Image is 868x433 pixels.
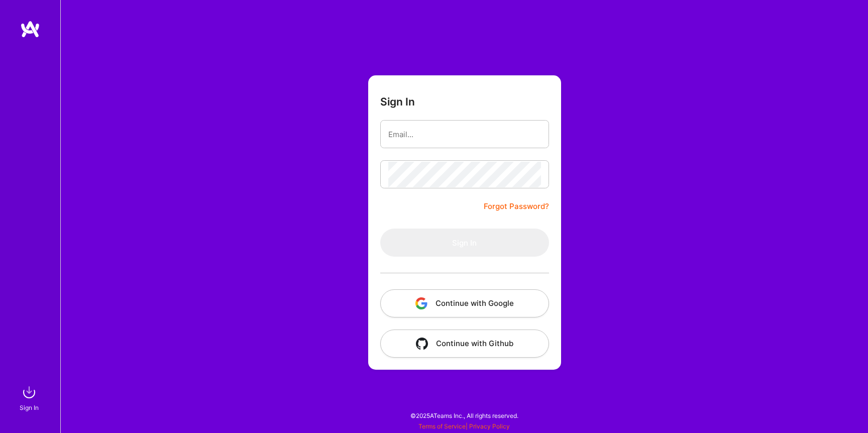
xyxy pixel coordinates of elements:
[20,20,40,38] img: logo
[60,403,868,428] div: © 2025 ATeams Inc., All rights reserved.
[418,422,466,430] a: Terms of Service
[388,122,541,147] input: Email...
[484,200,549,212] a: Forgot Password?
[19,382,39,402] img: sign in
[380,289,549,317] button: Continue with Google
[380,95,415,108] h3: Sign In
[415,297,427,309] img: icon
[380,229,549,257] button: Sign In
[380,330,549,358] button: Continue with Github
[469,422,510,430] a: Privacy Policy
[418,422,510,430] span: |
[21,382,39,413] a: sign inSign In
[20,402,39,413] div: Sign In
[416,338,428,350] img: icon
